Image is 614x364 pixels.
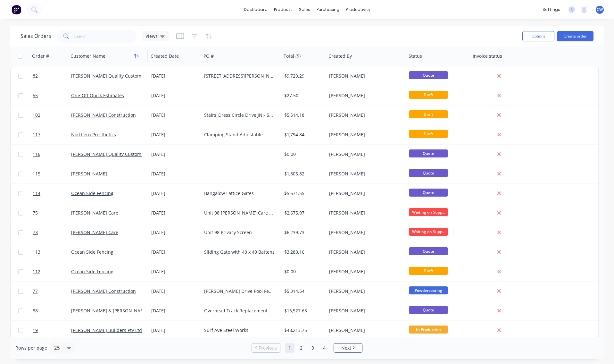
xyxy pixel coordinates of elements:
span: 19 [33,327,38,334]
a: Page 4 [319,343,329,353]
a: [PERSON_NAME] Quality Custom Homes [71,73,157,79]
div: purchasing [313,5,343,14]
span: CW [597,7,603,13]
div: [PERSON_NAME] [329,327,400,334]
div: [DATE] [151,92,199,99]
div: [DATE] [151,288,199,294]
div: PO # [203,53,214,59]
div: $0.00 [284,268,322,275]
a: Page 3 [308,343,318,353]
a: Ocean Side Fencing [71,249,113,255]
a: 102 [33,106,71,125]
span: Quote [409,71,448,79]
span: Quote [409,189,448,197]
div: [DATE] [151,249,199,255]
a: [PERSON_NAME] Builders Pty Ltd [71,327,142,333]
span: 77 [33,288,38,294]
a: Next page [334,345,362,351]
div: $27.50 [284,92,322,99]
a: 117 [33,125,71,144]
div: Created By [328,53,352,59]
div: [DATE] [151,112,199,118]
span: Rows per page [15,345,47,351]
div: [DATE] [151,171,199,177]
span: Draft [409,110,448,118]
span: Next [341,345,351,351]
a: 82 [33,66,71,86]
span: Waiting on Supp... [409,228,448,236]
a: [PERSON_NAME] Quality Custom Homes [71,151,157,157]
a: 73 [33,223,71,242]
div: $2,675.97 [284,210,322,216]
div: $3,280.16 [284,249,322,255]
img: Factory [12,5,21,14]
button: Create order [557,31,593,41]
a: Ocean Side Fencing [71,268,113,275]
div: sales [296,5,313,14]
div: [PERSON_NAME] [329,190,400,197]
div: [DATE] [151,268,199,275]
a: 88 [33,301,71,320]
a: 77 [33,282,71,301]
div: [PERSON_NAME] [329,73,400,79]
span: 117 [33,131,40,138]
a: 55 [33,86,71,105]
span: Draft [409,267,448,275]
div: Overhead Track Replacement [204,308,275,314]
a: Previous page [252,345,280,351]
span: 116 [33,151,40,157]
a: dashboard [241,5,271,14]
div: Clamping Stand Adjustable [204,131,275,138]
span: 112 [33,268,40,275]
div: Total ($) [284,53,301,59]
span: 82 [33,73,38,79]
div: Unit 98 Privacy Screen [204,229,275,236]
a: [PERSON_NAME] Care [71,229,118,235]
span: Quote [409,169,448,177]
ul: Pagination [249,343,365,353]
a: Ocean Side Fencing [71,190,113,196]
a: [PERSON_NAME] Care [71,210,118,216]
h1: Sales Orders [21,33,51,39]
div: [DATE] [151,229,199,236]
div: $16,527.65 [284,308,322,314]
div: productivity [343,5,374,14]
a: Page 1 is your current page [285,343,295,353]
div: Stairs_Dress Circle Drive JN:- 5558 [204,112,275,118]
div: [PERSON_NAME] [329,92,400,99]
a: Northern Prosthetics [71,131,116,138]
span: 73 [33,229,38,236]
span: Quote [409,149,448,157]
a: 116 [33,145,71,164]
div: [PERSON_NAME] Drive Pool Fence [204,288,275,294]
div: Invoice status [473,53,502,59]
div: Sliding Gate with 40 x 40 Battens [204,249,275,255]
div: Status [409,53,422,59]
a: [PERSON_NAME] & [PERSON_NAME] [71,308,149,314]
a: One-Off Quick Estimates [71,92,124,98]
span: Quote [409,306,448,314]
div: [STREET_ADDRESS][PERSON_NAME] [204,73,275,79]
a: 75 [33,203,71,223]
a: Page 2 [296,343,306,353]
span: Draft [409,91,448,99]
div: $48,213.75 [284,327,322,334]
a: 112 [33,262,71,281]
div: $5,314.54 [284,288,322,294]
div: [DATE] [151,73,199,79]
span: Views [145,33,158,39]
div: $5,671.55 [284,190,322,197]
div: $0.00 [284,151,322,157]
div: [DATE] [151,327,199,334]
div: $1,794.84 [284,131,322,138]
div: [PERSON_NAME] [329,131,400,138]
div: Order # [32,53,49,59]
input: Search... [74,30,137,43]
span: 102 [33,112,40,118]
div: [PERSON_NAME] [329,112,400,118]
div: [PERSON_NAME] [329,229,400,236]
div: [DATE] [151,151,199,157]
div: $6,239.73 [284,229,322,236]
div: [DATE] [151,308,199,314]
div: [DATE] [151,131,199,138]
